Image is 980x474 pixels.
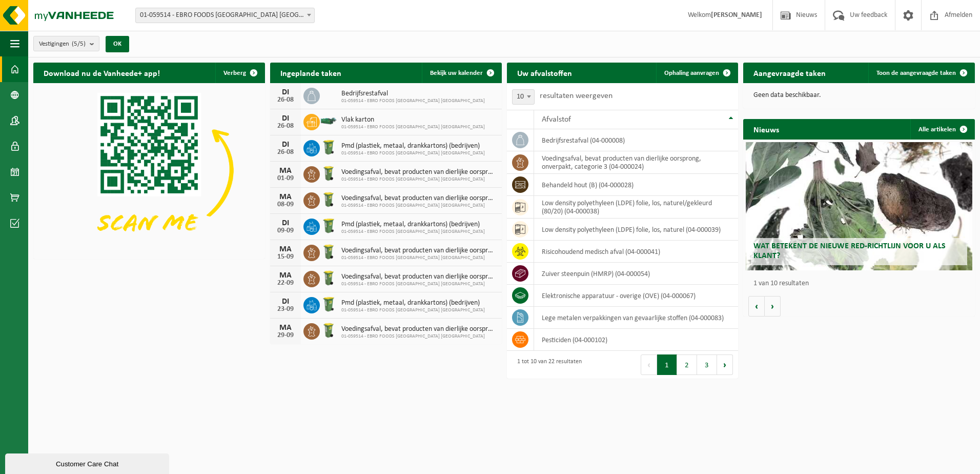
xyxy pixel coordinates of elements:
[341,124,485,130] span: 01-059514 - EBRO FOODS [GEOGRAPHIC_DATA] [GEOGRAPHIC_DATA]
[270,63,352,83] h2: Ingeplande taken
[341,333,497,340] span: 01-059514 - EBRO FOODS [GEOGRAPHIC_DATA] [GEOGRAPHIC_DATA]
[422,63,501,83] a: Bekijk uw kalender
[341,221,485,229] span: Pmd (plastiek, metaal, drankkartons) (bedrijven)
[540,92,612,100] label: resultaten weergeven
[275,88,296,96] div: DI
[697,354,717,375] button: 3
[868,63,974,83] a: Toon de aangevraagde taken
[341,116,485,124] span: Vlak karton
[341,307,485,313] span: 01-059514 - EBRO FOODS [GEOGRAPHIC_DATA] [GEOGRAPHIC_DATA]
[743,63,836,83] h2: Aangevraagde taken
[765,296,781,317] button: Volgende
[275,332,296,339] div: 29-09
[275,201,296,208] div: 08-09
[534,285,739,307] td: elektronische apparatuur - overige (OVE) (04-000067)
[430,70,483,76] span: Bekijk uw kalender
[534,307,739,329] td: lege metalen verpakkingen van gevaarlijke stoffen (04-000083)
[136,8,314,23] span: 01-059514 - EBRO FOODS BELGIUM NV - MERKSEM
[215,63,264,83] button: Verberg
[275,227,296,234] div: 09-09
[341,247,497,255] span: Voedingsafval, bevat producten van dierlijke oorsprong, onverpakt, categorie 3
[106,36,129,52] button: OK
[657,354,677,375] button: 1
[341,150,485,156] span: 01-059514 - EBRO FOODS [GEOGRAPHIC_DATA] [GEOGRAPHIC_DATA]
[341,194,497,203] span: Voedingsafval, bevat producten van dierlijke oorsprong, onverpakt, categorie 3
[513,90,534,104] span: 10
[534,219,739,241] td: low density polyethyleen (LDPE) folie, los, naturel (04-000039)
[275,175,296,182] div: 01-09
[876,70,956,76] span: Toon de aangevraagde taken
[512,353,582,376] div: 1 tot 10 van 22 resultaten
[320,295,337,313] img: WB-0240-HPE-GN-50
[320,269,337,287] img: WB-0140-HPE-GN-50
[320,217,337,234] img: WB-0240-HPE-GN-50
[743,119,789,139] h2: Nieuws
[275,280,296,287] div: 22-09
[275,324,296,332] div: MA
[275,141,296,149] div: DI
[275,96,296,104] div: 26-08
[341,299,485,307] span: Pmd (plastiek, metaal, drankkartons) (bedrijven)
[341,168,497,176] span: Voedingsafval, bevat producten van dierlijke oorsprong, onverpakt, categorie 3
[512,89,535,105] span: 10
[275,123,296,130] div: 26-08
[275,193,296,201] div: MA
[748,296,765,317] button: Vorige
[275,219,296,227] div: DI
[542,115,571,124] span: Afvalstof
[275,149,296,156] div: 26-08
[33,36,99,51] button: Vestigingen(5/5)
[641,354,657,375] button: Previous
[341,176,497,183] span: 01-059514 - EBRO FOODS [GEOGRAPHIC_DATA] [GEOGRAPHIC_DATA]
[33,63,170,83] h2: Download nu de Vanheede+ app!
[717,354,733,375] button: Next
[534,241,739,263] td: risicohoudend medisch afval (04-000041)
[753,280,970,287] p: 1 van 10 resultaten
[341,281,497,287] span: 01-059514 - EBRO FOODS [GEOGRAPHIC_DATA] [GEOGRAPHIC_DATA]
[320,322,337,339] img: WB-0140-HPE-GN-50
[341,90,485,98] span: Bedrijfsrestafval
[320,116,337,126] img: HK-XZ-20-GN-03
[341,273,497,281] span: Voedingsafval, bevat producten van dierlijke oorsprong, onverpakt, categorie 3
[677,354,697,375] button: 2
[341,325,497,333] span: Voedingsafval, bevat producten van dierlijke oorsprong, onverpakt, categorie 3
[753,242,946,260] span: Wat betekent de nieuwe RED-richtlijn voor u als klant?
[341,229,485,235] span: 01-059514 - EBRO FOODS [GEOGRAPHIC_DATA] [GEOGRAPHIC_DATA]
[534,329,739,351] td: pesticiden (04-000102)
[275,271,296,280] div: MA
[507,63,582,83] h2: Uw afvalstoffen
[753,92,965,99] p: Geen data beschikbaar.
[320,139,337,156] img: WB-0240-HPE-GN-50
[275,114,296,123] div: DI
[910,119,974,140] a: Alle artikelen
[275,245,296,253] div: MA
[341,203,497,209] span: 01-059514 - EBRO FOODS [GEOGRAPHIC_DATA] [GEOGRAPHIC_DATA]
[534,174,739,196] td: behandeld hout (B) (04-000028)
[39,36,86,52] span: Vestigingen
[341,98,485,104] span: 01-059514 - EBRO FOODS [GEOGRAPHIC_DATA] [GEOGRAPHIC_DATA]
[320,191,337,208] img: WB-0140-HPE-GN-50
[33,83,265,257] img: Download de VHEPlus App
[320,243,337,261] img: WB-0140-HPE-GN-50
[534,151,739,174] td: voedingsafval, bevat producten van dierlijke oorsprong, onverpakt, categorie 3 (04-000024)
[534,263,739,285] td: zuiver steenpuin (HMRP) (04-000054)
[656,63,737,83] a: Ophaling aanvragen
[223,70,246,76] span: Verberg
[275,298,296,306] div: DI
[135,8,315,23] span: 01-059514 - EBRO FOODS BELGIUM NV - MERKSEM
[664,70,719,76] span: Ophaling aanvragen
[275,167,296,175] div: MA
[711,11,762,19] strong: [PERSON_NAME]
[275,306,296,313] div: 23-09
[534,129,739,151] td: bedrijfsrestafval (04-000008)
[72,41,86,47] count: (5/5)
[5,451,171,474] iframe: chat widget
[746,142,973,270] a: Wat betekent de nieuwe RED-richtlijn voor u als klant?
[320,165,337,182] img: WB-0140-HPE-GN-50
[341,142,485,150] span: Pmd (plastiek, metaal, drankkartons) (bedrijven)
[534,196,739,219] td: low density polyethyleen (LDPE) folie, los, naturel/gekleurd (80/20) (04-000038)
[341,255,497,261] span: 01-059514 - EBRO FOODS [GEOGRAPHIC_DATA] [GEOGRAPHIC_DATA]
[275,253,296,261] div: 15-09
